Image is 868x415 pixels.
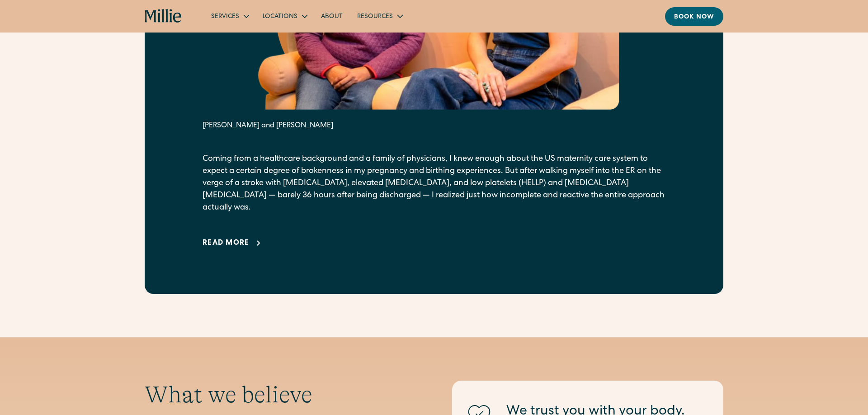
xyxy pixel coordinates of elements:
[145,381,416,409] div: What we believe
[350,9,409,23] div: Resources
[211,12,239,22] div: Services
[204,9,255,23] div: Services
[665,7,723,26] a: Book now
[255,9,314,23] div: Locations
[203,238,250,249] div: Read more
[203,121,665,131] div: [PERSON_NAME] and [PERSON_NAME]
[314,9,350,23] a: About
[357,12,393,22] div: Resources
[263,12,297,22] div: Locations
[203,153,665,214] p: Coming from a healthcare background and a family of physicians, I knew enough about the US matern...
[145,9,182,23] a: home
[203,238,264,249] a: Read more
[674,13,714,22] div: Book now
